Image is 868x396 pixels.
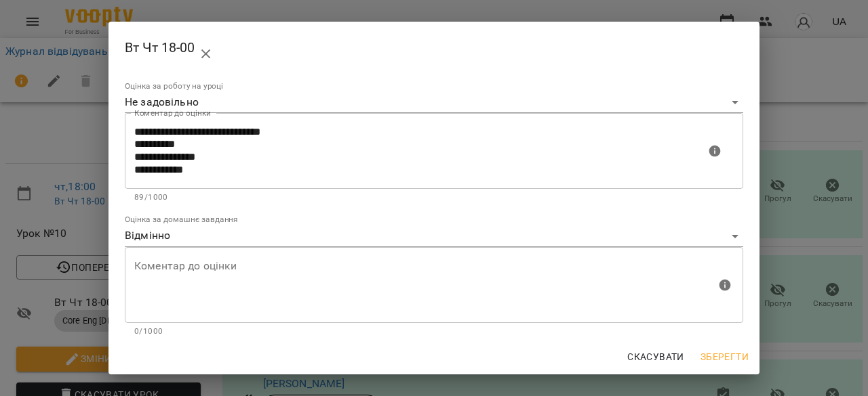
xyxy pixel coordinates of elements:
[125,113,743,204] div: Максимальна кількість: 1000 символів
[125,92,743,114] div: Не задовільно
[134,325,734,338] p: 0/1000
[627,349,684,365] span: Скасувати
[134,191,734,204] p: 89/1000
[190,38,222,70] button: close
[125,32,743,65] h2: Вт Чт 18-00
[622,345,690,369] button: Скасувати
[701,349,749,365] span: Зберегти
[125,247,743,338] div: Максимальна кількість: 1000 символів
[125,225,743,247] div: Відмінно
[695,345,754,369] button: Зберегти
[125,82,223,90] label: Оцінка за роботу на уроці
[125,216,238,224] label: Оцінка за домашнє завдання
